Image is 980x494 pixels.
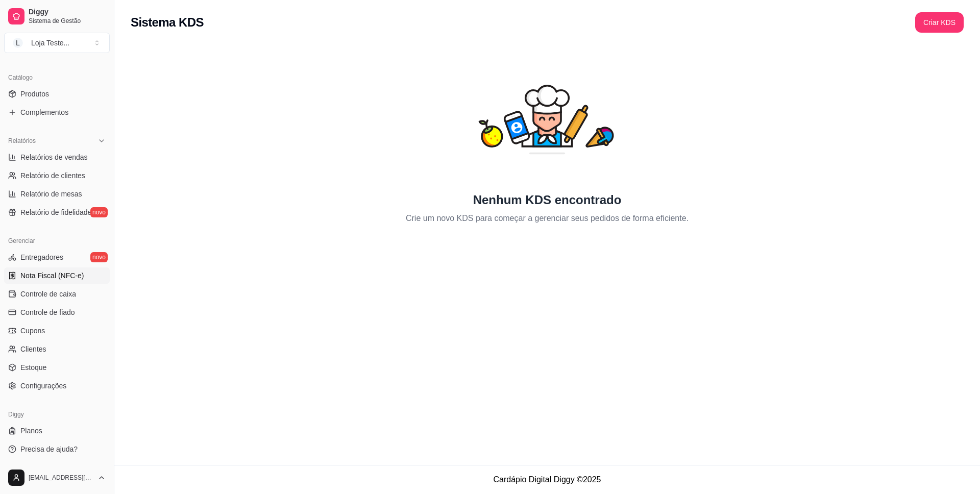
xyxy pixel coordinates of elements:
[20,326,45,336] span: Cupons
[20,189,82,199] span: Relatório de mesas
[4,104,110,120] a: Complementos
[20,426,42,436] span: Planos
[4,286,110,302] a: Controle de caixa
[4,423,110,439] a: Planos
[29,8,106,17] span: Diggy
[114,465,980,494] footer: Cardápio Digital Diggy © 2025
[29,17,106,25] span: Sistema de Gestão
[20,289,76,299] span: Controle de caixa
[4,69,110,86] div: Catálogo
[4,323,110,339] a: Cupons
[13,38,23,48] span: L
[20,381,66,391] span: Configurações
[4,378,110,394] a: Configurações
[4,233,110,249] div: Gerenciar
[20,270,84,281] span: Nota Fiscal (NFC-e)
[20,207,91,217] span: Relatório de fidelidade
[20,107,68,117] span: Complementos
[4,304,110,320] a: Controle de fiado
[20,444,78,454] span: Precisa de ajuda?
[4,249,110,265] a: Entregadoresnovo
[20,170,85,181] span: Relatório de clientes
[4,33,110,53] button: Select a team
[4,204,110,220] a: Relatório de fidelidadenovo
[4,441,110,457] a: Precisa de ajuda?
[4,341,110,357] a: Clientes
[4,149,110,165] a: Relatórios de vendas
[4,167,110,184] a: Relatório de clientes
[4,4,110,29] a: DiggySistema de Gestão
[4,267,110,284] a: Nota Fiscal (NFC-e)
[20,252,63,262] span: Entregadores
[915,12,964,33] button: Criar KDS
[20,307,75,317] span: Controle de fiado
[4,86,110,102] a: Produtos
[131,14,204,31] h2: Sistema KDS
[20,89,49,99] span: Produtos
[20,362,46,373] span: Estoque
[474,45,621,192] div: animation
[4,406,110,423] div: Diggy
[31,38,69,48] div: Loja Teste ...
[4,359,110,376] a: Estoque
[4,465,110,490] button: [EMAIL_ADDRESS][DOMAIN_NAME]
[8,137,36,145] span: Relatórios
[4,186,110,202] a: Relatório de mesas
[29,474,93,482] span: [EMAIL_ADDRESS][DOMAIN_NAME]
[20,344,46,354] span: Clientes
[473,192,622,208] h2: Nenhum KDS encontrado
[406,212,689,225] p: Crie um novo KDS para começar a gerenciar seus pedidos de forma eficiente.
[20,152,88,162] span: Relatórios de vendas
